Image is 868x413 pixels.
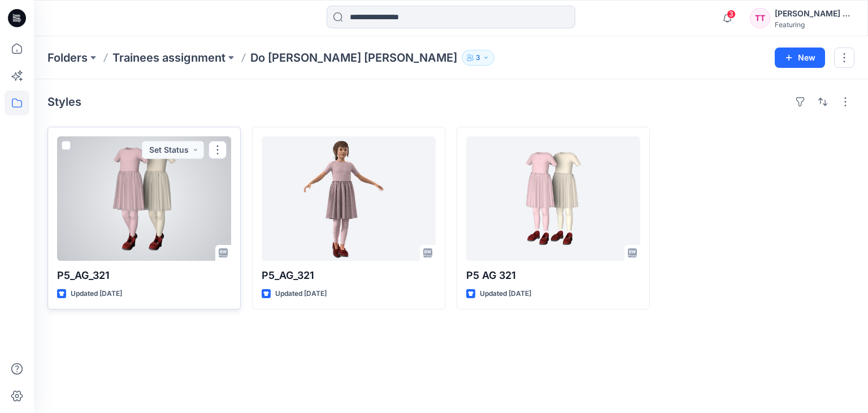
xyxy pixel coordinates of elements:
[262,268,436,283] p: P5_AG_321
[775,20,854,29] div: Featuring
[750,8,770,28] div: TT
[727,10,736,19] span: 3
[466,268,640,283] p: P5 AG 321
[250,50,457,66] p: Do [PERSON_NAME] [PERSON_NAME]
[462,50,494,66] button: 3
[57,136,231,261] a: P5_AG_321
[466,136,640,261] a: P5 AG 321
[47,95,81,109] h4: Styles
[275,288,327,300] p: Updated [DATE]
[71,288,122,300] p: Updated [DATE]
[775,7,854,20] div: [PERSON_NAME] Do Thi
[57,268,231,283] p: P5_AG_321
[775,48,825,68] button: New
[47,50,88,66] a: Folders
[476,51,480,64] p: 3
[112,50,225,66] a: Trainees assignment
[480,288,531,300] p: Updated [DATE]
[262,136,436,261] a: P5_AG_321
